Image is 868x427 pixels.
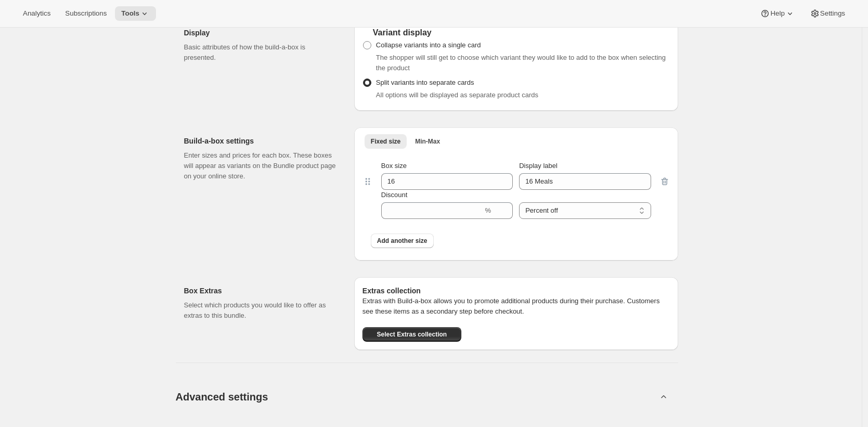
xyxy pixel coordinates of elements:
span: Settings [820,9,845,18]
span: Box size [381,162,407,170]
button: Tools [115,6,156,21]
h2: Build-a-box settings [184,136,338,146]
p: Extras with Build-a-box allows you to promote additional products during their purchase. Customer... [362,296,670,317]
button: Help [754,6,801,21]
h2: Display [184,28,338,38]
input: Box size [381,173,497,190]
button: Subscriptions [59,6,113,21]
h2: Box Extras [184,286,338,296]
span: Split variants into separate cards [376,79,474,86]
span: Min-Max [415,137,440,146]
span: Discount [381,191,408,199]
span: Advanced settings [176,389,268,405]
span: Select Extras collection [377,330,447,339]
span: Collapse variants into a single card [376,41,481,49]
span: Add another size [377,237,427,245]
button: Add another size [371,234,434,248]
button: Settings [804,6,851,21]
span: Display label [519,162,558,170]
span: Subscriptions [65,9,107,18]
span: Analytics [23,9,50,18]
button: Analytics [17,6,57,21]
div: Variant display [362,28,670,38]
input: Display label [519,173,651,190]
p: Select which products you would like to offer as extras to this bundle. [184,300,338,321]
span: Fixed size [371,137,400,146]
span: Tools [121,9,139,18]
span: Help [770,9,784,18]
p: Enter sizes and prices for each box. These boxes will appear as variants on the Bundle product pa... [184,150,338,182]
button: Advanced settings [170,377,664,417]
p: Basic attributes of how the build-a-box is presented. [184,42,338,63]
span: The shopper will still get to choose which variant they would like to add to the box when selecti... [376,54,666,72]
span: % [485,206,491,214]
button: Select Extras collection [362,327,461,342]
span: All options will be displayed as separate product cards [376,91,538,99]
h6: Extras collection [362,286,670,296]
